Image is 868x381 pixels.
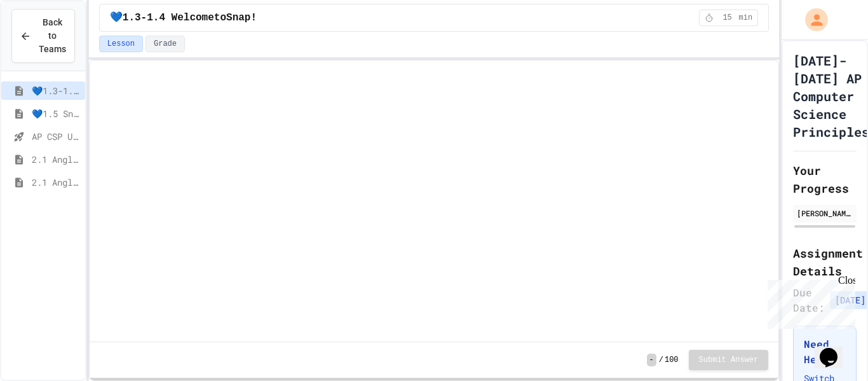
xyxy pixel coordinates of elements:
iframe: chat widget [763,275,855,329]
span: 100 [665,355,679,365]
button: Back to Teams [11,9,75,63]
h3: Need Help? [804,336,846,367]
iframe: Snap! Programming Environment [90,60,778,342]
button: Grade [146,36,185,52]
span: AP CSP Unit 1 Review [32,130,80,143]
div: Chat with us now!Close [5,5,88,81]
button: Submit Answer [689,350,769,370]
div: My Account [792,5,831,34]
span: Submit Answer [699,355,759,365]
span: 💙1.5 Snap! ScavengerHunt [32,107,80,120]
span: Back to Teams [39,16,66,56]
h2: Your Progress [793,162,857,197]
span: min [739,13,753,23]
span: 💙1.3-1.4 WelcometoSnap! [110,10,257,25]
span: / [659,355,663,365]
span: 2.1 AngleExperiments1 [32,153,80,166]
h2: Assignment Details [793,244,857,280]
div: [PERSON_NAME] [797,207,853,219]
iframe: chat widget [815,330,855,368]
span: 15 [717,13,738,23]
span: - [647,354,656,366]
span: 2.1 AngleExperiments2 [32,176,80,189]
span: 💙1.3-1.4 WelcometoSnap! [32,84,80,97]
button: Lesson [99,36,143,52]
